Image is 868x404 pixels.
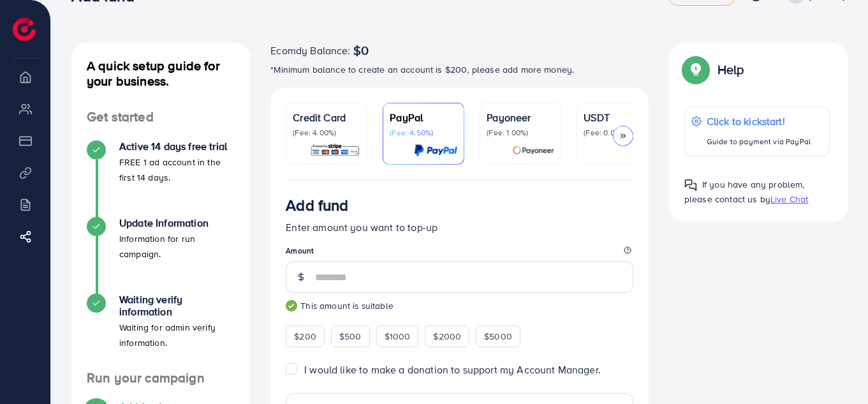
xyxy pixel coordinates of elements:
img: guide [286,300,297,311]
small: This amount is suitable [286,299,633,312]
img: card [512,143,554,158]
p: Enter amount you want to top-up [286,220,633,235]
h3: Add fund [286,196,348,214]
h4: Active 14 days free trial [119,140,235,153]
p: Guide to payment via PayPal [707,134,811,149]
p: Payoneer [487,110,554,125]
span: $1000 [385,330,411,343]
p: (Fee: 1.00%) [487,128,554,138]
p: (Fee: 0.00%) [584,128,651,138]
span: $500 [339,330,362,343]
h4: A quick setup guide for your business. [71,58,250,89]
img: card [414,143,457,158]
h4: Get started [71,109,250,125]
h4: Run your campaign [71,370,250,386]
iframe: Chat [814,347,858,394]
li: Waiting verify information [71,294,250,370]
img: card [310,143,360,158]
p: FREE 1 ad account in the first 14 days. [119,154,235,185]
span: Live Chat [770,193,808,206]
h4: Waiting verify information [119,294,235,318]
p: Credit Card [293,110,360,125]
li: Update Information [71,217,250,294]
p: Information for run campaign. [119,231,235,262]
li: Active 14 days free trial [71,140,250,217]
p: Help [717,62,744,77]
span: $5000 [484,330,512,343]
legend: Amount [286,245,633,261]
img: Popup guide [684,179,697,191]
p: (Fee: 4.00%) [293,128,360,138]
p: PayPal [390,110,457,125]
p: Waiting for admin verify information. [119,320,235,350]
p: (Fee: 4.50%) [390,128,457,138]
span: $2000 [433,330,461,343]
p: USDT [584,110,651,125]
span: $0 [353,43,369,58]
span: Ecomdy Balance: [270,43,350,58]
p: *Minimum balance to create an account is $200, please add more money. [270,62,649,77]
img: logo [13,18,36,41]
p: Click to kickstart! [707,114,811,129]
span: I would like to make a donation to support my Account Manager. [304,363,601,377]
img: Popup guide [684,58,707,81]
span: If you have any problem, please contact us by [684,178,805,206]
h4: Update Information [119,217,235,229]
span: $200 [294,330,316,343]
